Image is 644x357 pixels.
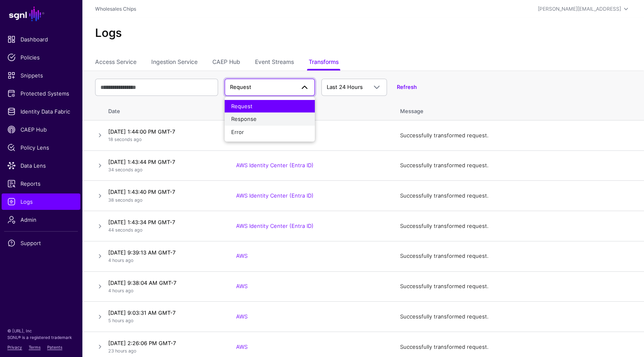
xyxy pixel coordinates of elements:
[392,181,644,211] td: Successfully transformed request.
[2,67,80,84] a: Snippets
[108,218,220,226] h4: [DATE] 1:43:34 PM GMT-7
[7,125,75,134] span: CAEP Hub
[392,121,644,151] td: Successfully transformed request.
[309,55,339,70] a: Transforms
[230,84,251,90] span: Request
[2,157,80,174] a: Data Lens
[255,55,294,70] a: Event Streams
[151,55,198,70] a: Ingestion Service
[95,26,631,40] h2: Logs
[231,102,253,109] span: Request
[7,89,75,98] span: Protected Systems
[2,103,80,120] a: Identity Data Fabric
[47,345,62,350] a: Patents
[108,128,220,135] h4: [DATE] 1:44:00 PM GMT-7
[108,158,220,166] h4: [DATE] 1:43:44 PM GMT-7
[236,223,314,229] a: AWS Identity Center (Entra ID)
[7,239,75,247] span: Support
[236,313,248,320] a: AWS
[108,197,220,204] p: 38 seconds ago
[7,334,75,341] p: SGNL® is a registered trademark
[108,188,220,196] h4: [DATE] 1:43:40 PM GMT-7
[392,99,644,121] th: Message
[225,125,315,139] button: Error
[225,113,315,126] button: Response
[29,345,41,350] a: Terms
[327,84,363,90] span: Last 24 Hours
[108,317,220,324] p: 5 hours ago
[95,6,136,12] a: Wholesales Chips
[108,348,220,355] p: 23 hours ago
[392,211,644,241] td: Successfully transformed request.
[392,150,644,181] td: Successfully transformed request.
[108,257,220,264] p: 4 hours ago
[7,180,75,188] span: Reports
[7,35,75,43] span: Dashboard
[2,85,80,102] a: Protected Systems
[7,161,75,170] span: Data Lens
[2,31,80,48] a: Dashboard
[105,99,228,121] th: Date
[7,198,75,206] span: Logs
[2,121,80,138] a: CAEP Hub
[236,343,248,350] a: AWS
[236,252,248,259] a: AWS
[7,345,22,350] a: Privacy
[2,193,80,210] a: Logs
[7,327,75,334] p: © [URL], Inc
[397,84,417,90] a: Refresh
[392,271,644,302] td: Successfully transformed request.
[7,216,75,224] span: Admin
[108,227,220,234] p: 44 seconds ago
[108,339,220,347] h4: [DATE] 2:26:06 PM GMT-7
[231,116,257,122] span: Response
[538,5,621,13] div: [PERSON_NAME][EMAIL_ADDRESS]
[225,100,315,113] button: Request
[108,249,220,256] h4: [DATE] 9:39:13 AM GMT-7
[7,107,75,116] span: Identity Data Fabric
[108,287,220,294] p: 4 hours ago
[7,53,75,61] span: Policies
[212,55,240,70] a: CAEP Hub
[108,136,220,143] p: 18 seconds ago
[236,192,314,199] a: AWS Identity Center (Entra ID)
[2,139,80,156] a: Policy Lens
[108,309,220,316] h4: [DATE] 9:03:31 AM GMT-7
[108,166,220,173] p: 34 seconds ago
[236,162,314,168] a: AWS Identity Center (Entra ID)
[2,175,80,192] a: Reports
[5,5,77,23] a: SGNL
[392,302,644,332] td: Successfully transformed request.
[108,279,220,287] h4: [DATE] 9:38:04 AM GMT-7
[392,241,644,271] td: Successfully transformed request.
[7,71,75,80] span: Snippets
[2,211,80,228] a: Admin
[95,55,137,70] a: Access Service
[2,49,80,66] a: Policies
[231,128,244,135] span: Error
[7,143,75,152] span: Policy Lens
[236,283,248,289] a: AWS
